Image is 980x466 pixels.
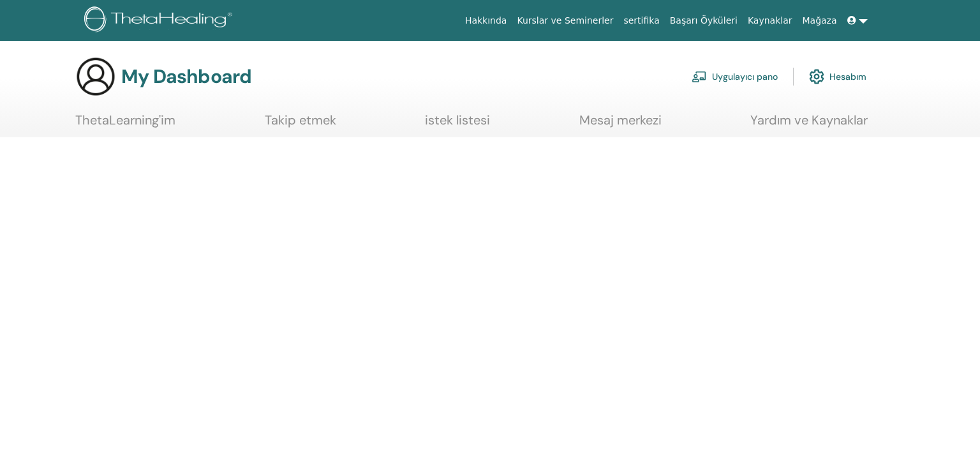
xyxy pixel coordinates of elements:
[750,112,868,137] a: Yardım ve Kaynaklar
[809,63,866,91] a: Hesabım
[460,9,512,33] a: Hakkında
[265,112,336,137] a: Takip etmek
[618,9,664,33] a: sertifika
[84,6,237,35] img: logo.png
[75,112,175,137] a: ThetaLearning'im
[665,9,743,33] a: Başarı Öyküleri
[75,56,116,97] img: generic-user-icon.jpg
[425,112,490,137] a: istek listesi
[579,112,662,137] a: Mesaj merkezi
[512,9,618,33] a: Kurslar ve Seminerler
[692,63,778,91] a: Uygulayıcı pano
[692,71,707,82] img: chalkboard-teacher.svg
[121,65,251,88] h3: My Dashboard
[809,66,824,87] img: cog.svg
[797,9,842,33] a: Mağaza
[743,9,798,33] a: Kaynaklar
